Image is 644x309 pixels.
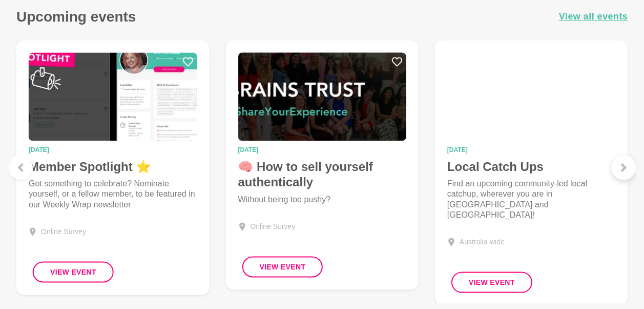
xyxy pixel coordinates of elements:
[29,179,197,209] p: Got something to celebrate? Nominate yourself, or a fellow member, to be featured in our Weekly W...
[29,147,197,153] time: [DATE]
[460,236,505,247] div: Australia-wide
[238,147,406,153] time: [DATE]
[16,8,136,26] h3: Upcoming events
[242,256,323,277] button: View Event
[451,272,532,293] button: View Event
[225,40,418,289] a: 🧠 How to sell yourself authentically[DATE]🧠 How to sell yourself authenticallyWithout being too p...
[559,9,628,24] a: View all events
[447,159,615,175] h4: Local Catch Ups
[16,40,209,295] a: Member Spotlight ⭐[DATE]Member Spotlight ⭐Got something to celebrate? Nominate yourself, or a fel...
[29,52,197,141] img: Member Spotlight ⭐
[41,226,86,237] div: Online Survey
[238,194,406,204] p: Without being too pushy?
[238,159,406,190] h4: 🧠 How to sell yourself authentically
[447,179,615,220] p: Find an upcoming community-led local catchup, wherever you are in [GEOGRAPHIC_DATA] and [GEOGRAPH...
[29,159,197,175] h4: Member Spotlight ⭐
[33,261,114,282] button: View Event
[250,221,295,231] div: Online Survey
[238,52,406,141] img: 🧠 How to sell yourself authentically
[435,40,628,305] a: [DATE]Local Catch UpsFind an upcoming community-led local catchup, wherever you are in [GEOGRAPHI...
[447,147,615,153] time: [DATE]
